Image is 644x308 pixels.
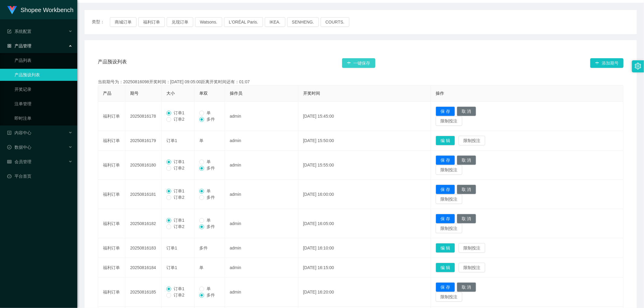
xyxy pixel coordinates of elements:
[171,286,187,291] span: 订单1
[298,278,431,307] td: [DATE] 16:20:00
[436,116,462,126] button: 限制投注
[125,258,162,278] td: 20250816184
[125,209,162,238] td: 20250816182
[171,195,187,200] span: 订单2
[138,17,165,27] button: 福利订单
[287,17,319,27] button: SENHENG.
[166,246,177,250] span: 订单1
[204,224,217,229] span: 多件
[225,209,298,238] td: admin
[436,263,455,272] button: 编 辑
[457,185,476,194] button: 取 消
[166,91,175,96] span: 大小
[7,29,11,33] i: 图标: form
[7,170,72,182] a: 图标: dashboard平台首页
[98,238,125,258] td: 福利订单
[21,0,73,20] h1: Shopee Workbench
[199,138,203,143] span: 单
[436,214,455,224] button: 保 存
[125,180,162,209] td: 20250816181
[436,185,455,194] button: 保 存
[171,117,187,122] span: 订单2
[125,238,162,258] td: 20250816183
[171,110,187,115] span: 订单1
[199,91,208,96] span: 单双
[125,131,162,151] td: 20250816179
[204,117,217,122] span: 多件
[342,58,375,68] button: 图标: plus一键保存
[225,151,298,180] td: admin
[98,58,127,68] span: 产品预设列表
[436,243,455,253] button: 编 辑
[130,91,139,96] span: 期号
[171,159,187,164] span: 订单1
[103,91,111,96] span: 产品
[7,44,11,48] i: 图标: appstore-o
[7,131,11,135] i: 图标: profile
[7,7,73,12] a: Shopee Workbench
[298,238,431,258] td: [DATE] 16:10:00
[298,180,431,209] td: [DATE] 16:00:00
[457,155,476,165] button: 取 消
[110,17,136,27] button: 商城订单
[635,63,641,69] i: 图标: setting
[459,263,485,272] button: 限制投注
[436,136,455,145] button: 编 辑
[171,224,187,229] span: 订单2
[298,131,431,151] td: [DATE] 15:50:00
[98,79,623,85] div: 当前期号为：20250816098开奖时间：[DATE] 09:05:00距离开奖时间还有：01:07
[171,189,187,193] span: 订单1
[166,138,177,143] span: 订单1
[457,282,476,292] button: 取 消
[7,160,11,164] i: 图标: table
[7,159,31,164] span: 会员管理
[436,292,462,302] button: 限制投注
[298,209,431,238] td: [DATE] 16:05:00
[204,293,217,297] span: 多件
[195,17,222,27] button: Watsons.
[204,166,217,170] span: 多件
[298,102,431,131] td: [DATE] 15:45:00
[14,112,72,124] a: 即时注单
[7,43,31,48] span: 产品管理
[98,209,125,238] td: 福利订单
[436,194,462,204] button: 限制投注
[199,265,203,270] span: 单
[225,102,298,131] td: admin
[303,91,320,96] span: 开奖时间
[457,214,476,224] button: 取 消
[98,131,125,151] td: 福利订单
[436,282,455,292] button: 保 存
[265,17,285,27] button: IKEA.
[225,180,298,209] td: admin
[7,145,11,149] i: 图标: check-circle-o
[98,180,125,209] td: 福利订单
[98,151,125,180] td: 福利订单
[225,278,298,307] td: admin
[92,17,110,27] span: 类型：
[204,159,213,164] span: 单
[125,151,162,180] td: 20250816180
[225,258,298,278] td: admin
[204,286,213,291] span: 单
[225,131,298,151] td: admin
[298,258,431,278] td: [DATE] 16:15:00
[436,165,462,175] button: 限制投注
[204,195,217,200] span: 多件
[167,17,193,27] button: 兑现订单
[225,238,298,258] td: admin
[14,83,72,95] a: 开奖记录
[436,224,462,233] button: 限制投注
[199,246,208,250] span: 多件
[436,106,455,116] button: 保 存
[436,91,444,96] span: 操作
[230,91,242,96] span: 操作员
[436,155,455,165] button: 保 存
[204,218,213,223] span: 单
[459,136,485,145] button: 限制投注
[171,293,187,297] span: 订单2
[14,54,72,66] a: 产品列表
[204,189,213,193] span: 单
[204,110,213,115] span: 单
[321,17,349,27] button: COURTS.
